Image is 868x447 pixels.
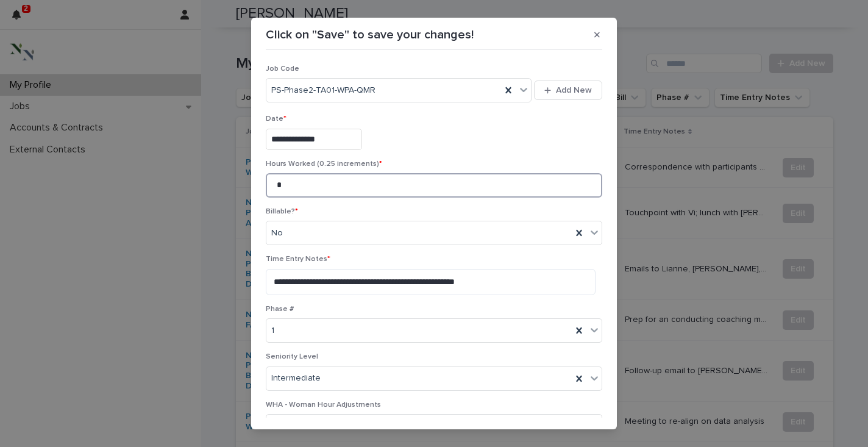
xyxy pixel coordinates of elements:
span: PS-Phase2-TA01-WPA-QMR [271,84,375,97]
span: 1 [271,324,274,337]
span: Billable? [266,208,298,215]
span: Date [266,115,286,123]
span: Phase # [266,306,294,313]
span: Seniority Level [266,353,318,360]
span: WHA - Woman Hour Adjustments [266,401,381,409]
p: Click on "Save" to save your changes! [266,27,474,42]
span: Job Code [266,65,299,73]
span: Add New [556,86,592,95]
span: Hours Worked (0.25 increments) [266,160,382,168]
span: No [271,227,283,240]
span: Intermediate [271,372,321,385]
span: Time Entry Notes [266,256,330,263]
button: Add New [534,80,602,100]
